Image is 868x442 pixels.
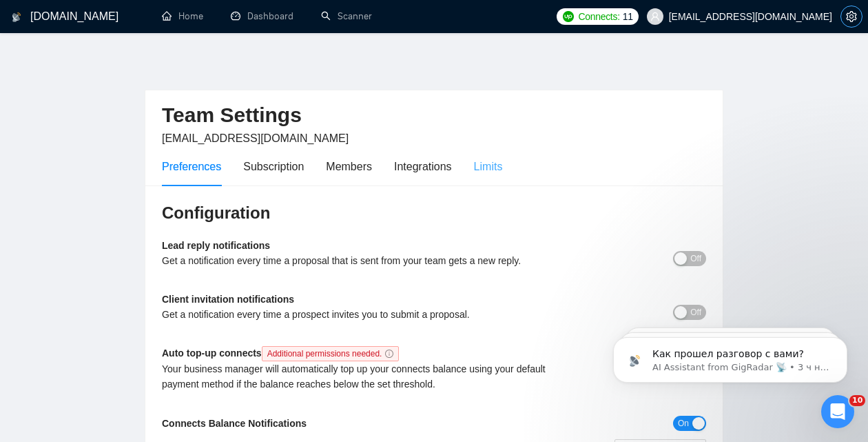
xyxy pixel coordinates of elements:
[162,202,706,224] h3: Configuration
[821,395,854,428] iframe: Intercom live chat
[162,418,307,429] b: Connects Balance Notifications
[162,158,221,175] div: Preferences
[321,10,372,22] a: searchScanner
[162,132,349,144] span: [EMAIL_ADDRESS][DOMAIN_NAME]
[690,251,701,266] span: Off
[650,12,660,21] span: user
[231,10,293,22] a: dashboardDashboard
[578,9,619,24] span: Connects:
[162,253,570,268] div: Get a notification every time a proposal that is sent from your team gets a new reply.
[840,6,862,28] button: setting
[563,11,574,22] img: upwork-logo.png
[690,305,701,320] span: Off
[678,416,689,431] span: On
[162,240,270,251] b: Lead reply notifications
[841,11,862,22] span: setting
[262,346,400,361] span: Additional permissions needed.
[12,6,21,28] img: logo
[840,11,862,22] a: setting
[385,350,393,358] span: info-circle
[162,101,706,130] h2: Team Settings
[162,10,203,22] a: homeHome
[592,308,868,405] iframe: Intercom notifications сообщение
[162,307,570,322] div: Get a notification every time a prospect invites you to submit a proposal.
[623,9,633,24] span: 11
[849,395,865,406] span: 10
[394,158,452,175] div: Integrations
[474,158,503,175] div: Limits
[326,158,372,175] div: Members
[162,361,570,392] div: Your business manager will automatically top up your connects balance using your default payment ...
[162,348,404,359] b: Auto top-up connects
[243,158,304,175] div: Subscription
[162,294,294,305] b: Client invitation notifications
